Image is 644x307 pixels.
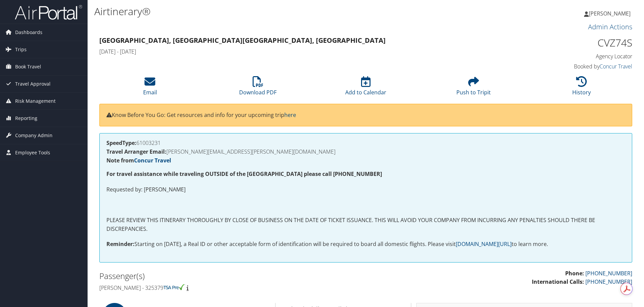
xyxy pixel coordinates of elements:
img: tsa-precheck.png [163,284,185,290]
a: Add to Calendar [345,80,386,96]
span: Trips [15,41,27,58]
strong: Travel Arranger Email: [106,148,166,155]
h2: Passenger(s) [99,270,361,282]
a: Concur Travel [600,63,632,70]
a: [PERSON_NAME] [584,3,637,24]
p: Requested by: [PERSON_NAME] [106,185,625,194]
a: Push to Tripit [456,80,491,96]
h4: 61003231 [106,140,625,146]
h4: [PERSON_NAME] - 325379 [99,284,361,291]
a: [PHONE_NUMBER] [585,270,632,277]
strong: For travel assistance while traveling OUTSIDE of the [GEOGRAPHIC_DATA] please call [PHONE_NUMBER] [106,170,382,178]
strong: SpeedType: [106,139,136,147]
strong: [GEOGRAPHIC_DATA], [GEOGRAPHIC_DATA] [GEOGRAPHIC_DATA], [GEOGRAPHIC_DATA] [99,36,386,45]
strong: Note from [106,157,171,164]
p: PLEASE REVIEW THIS ITINERARY THOROUGHLY BY CLOSE OF BUSINESS ON THE DATE OF TICKET ISSUANCE. THIS... [106,216,625,233]
img: airportal-logo.png [15,4,82,20]
a: here [284,111,296,119]
a: Download PDF [239,80,277,96]
span: Employee Tools [15,144,50,161]
a: [PHONE_NUMBER] [585,278,632,285]
span: Dashboards [15,24,42,41]
h4: Agency Locator [507,53,632,60]
a: [DOMAIN_NAME][URL] [456,240,512,248]
span: Book Travel [15,58,41,75]
h1: Airtinerary® [94,4,456,19]
span: Reporting [15,110,37,127]
a: Admin Actions [588,22,632,31]
span: Risk Management [15,93,56,110]
strong: Reminder: [106,240,134,248]
a: Email [143,80,157,96]
h4: [PERSON_NAME][EMAIL_ADDRESS][PERSON_NAME][DOMAIN_NAME] [106,149,625,154]
span: [PERSON_NAME] [589,10,631,17]
h4: Booked by [507,63,632,70]
a: Concur Travel [134,157,171,164]
strong: International Calls: [532,278,584,285]
span: Travel Approval [15,75,51,92]
span: Company Admin [15,127,53,144]
p: Starting on [DATE], a Real ID or other acceptable form of identification will be required to boar... [106,240,625,249]
h4: [DATE] - [DATE] [99,48,496,55]
a: History [572,80,591,96]
p: Know Before You Go: Get resources and info for your upcoming trip [106,111,625,120]
h1: CVZ74S [507,36,632,50]
strong: Phone: [565,270,584,277]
